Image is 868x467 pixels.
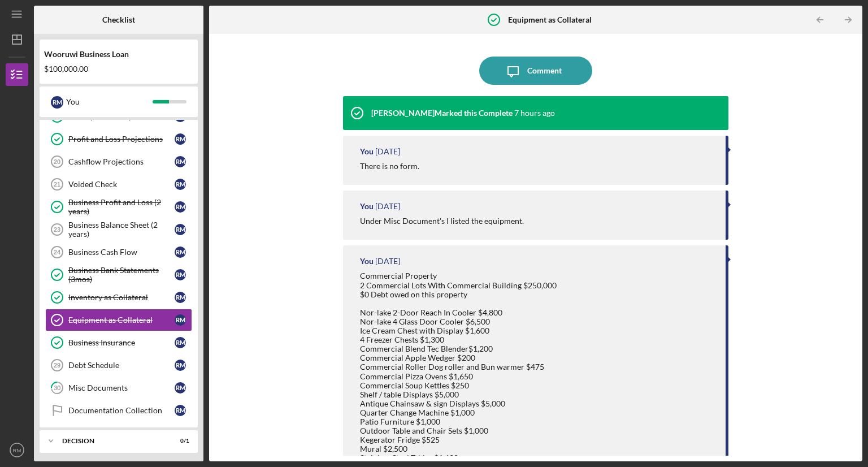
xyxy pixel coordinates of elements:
div: R M [175,201,186,213]
time: 2024-11-26 21:58 [375,257,400,266]
div: Debt Schedule [68,361,175,370]
div: Equipment as Collateral [68,315,175,325]
div: R M [175,382,186,394]
div: R M [175,156,186,167]
div: You [66,92,153,111]
div: Business Balance Sheet (2 years) [68,220,175,239]
div: R M [175,292,186,303]
time: 2024-11-27 14:44 [375,202,400,211]
div: R M [175,269,186,280]
div: Wooruwi Business Loan [44,50,193,59]
div: There is no form. [360,162,419,171]
a: 30Misc DocumentsRM [45,377,192,399]
a: 21Voided CheckRM [45,173,192,196]
a: Business Bank Statements (3mos)RM [45,263,192,286]
div: Business Profit and Loss (2 years) [68,198,175,216]
div: Misc Documents [68,383,175,392]
div: You [360,257,374,266]
tspan: 29 [54,362,60,369]
tspan: 24 [54,249,61,256]
div: You [360,202,374,211]
a: Business Profit and Loss (2 years)RM [45,196,192,218]
div: R M [175,360,186,371]
a: 20Cashflow ProjectionsRM [45,150,192,173]
a: Profit and Loss ProjectionsRM [45,128,192,150]
div: R M [175,405,186,416]
a: Business InsuranceRM [45,331,192,354]
div: Business Insurance [68,338,175,347]
div: Under Misc Document's I listed the equipment. [360,217,524,226]
div: 0 / 1 [169,438,189,444]
div: Decision [62,438,161,444]
div: R M [51,96,63,109]
div: You [360,147,374,156]
button: Comment [479,57,592,85]
tspan: 20 [54,158,60,165]
div: Cashflow Projections [68,157,175,166]
a: Documentation CollectionRM [45,399,192,422]
div: R M [175,247,186,258]
button: RM [6,439,28,461]
time: 2024-11-27 14:44 [375,147,400,156]
tspan: 21 [54,181,60,188]
div: R M [175,133,186,145]
b: Equipment as Collateral [508,15,592,24]
div: Profit and Loss Projections [68,135,175,144]
div: Documentation Collection [68,406,175,415]
time: 2025-10-08 08:18 [514,109,555,118]
a: 23Business Balance Sheet (2 years)RM [45,218,192,241]
a: 24Business Cash FlowRM [45,241,192,263]
a: 29Debt ScheduleRM [45,354,192,377]
div: [PERSON_NAME] Marked this Complete [371,109,513,118]
div: $100,000.00 [44,64,193,73]
text: RM [13,447,21,453]
div: R M [175,337,186,348]
div: Comment [527,57,562,85]
div: Inventory as Collateral [68,293,175,302]
b: Checklist [102,15,135,24]
div: Business Cash Flow [68,248,175,257]
a: Inventory as CollateralRM [45,286,192,309]
div: Voided Check [68,180,175,189]
a: Equipment as CollateralRM [45,309,192,331]
div: Business Bank Statements (3mos) [68,266,175,284]
div: R M [175,179,186,190]
div: R M [175,224,186,235]
tspan: 30 [54,384,61,392]
div: R M [175,314,186,326]
tspan: 23 [54,226,60,233]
